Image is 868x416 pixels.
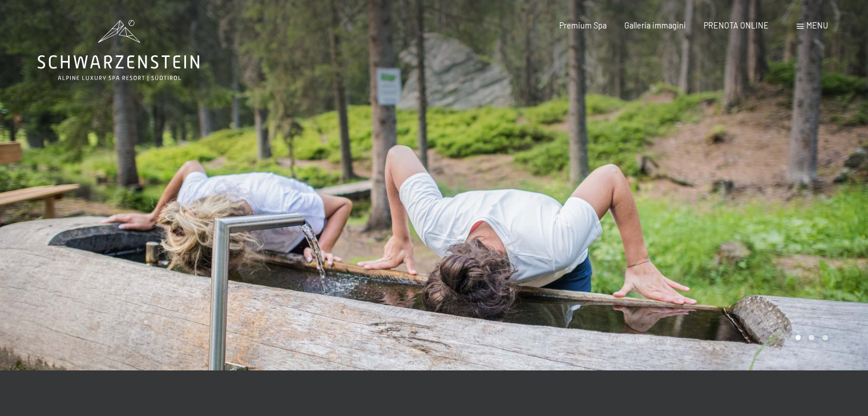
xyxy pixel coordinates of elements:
[809,335,814,341] div: Carousel Page 2
[822,335,828,341] div: Carousel Page 3
[792,335,828,341] div: Carousel Pagination
[704,21,769,30] a: PRENOTA ONLINE
[806,21,828,30] span: Menu
[624,21,686,30] a: Galleria immagini
[796,335,801,341] div: Carousel Page 1 (Current Slide)
[559,21,607,30] a: Premium Spa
